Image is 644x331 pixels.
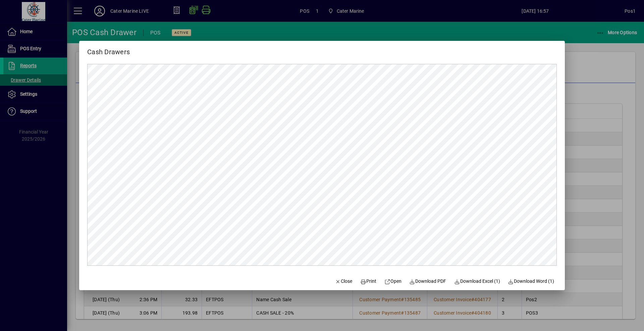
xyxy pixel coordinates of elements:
span: Download Excel (1) [454,278,500,285]
span: Open [384,278,401,285]
a: Download PDF [407,275,449,287]
span: Download PDF [410,278,446,285]
span: Print [360,278,376,285]
span: Close [335,278,353,285]
button: Print [358,275,379,287]
button: Download Excel (1) [451,275,503,287]
button: Close [332,275,355,287]
a: Open [382,275,404,287]
h2: Cash Drawers [79,41,138,57]
button: Download Word (1) [505,275,557,287]
span: Download Word (1) [508,278,554,285]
